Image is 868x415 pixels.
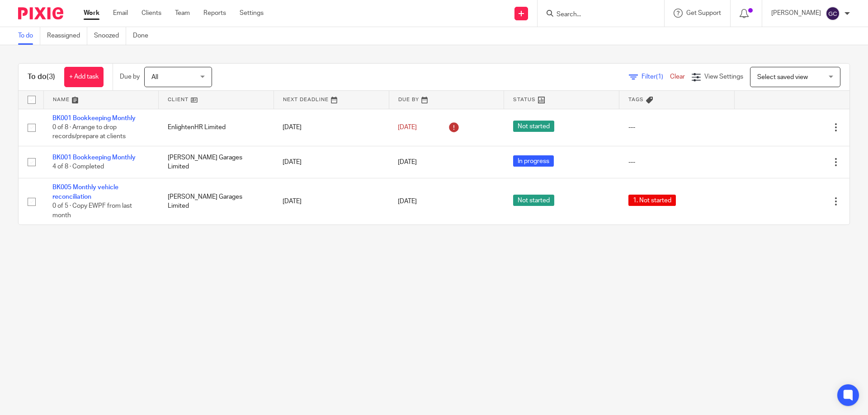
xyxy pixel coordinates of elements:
span: All [151,74,158,80]
span: [DATE] [398,159,417,165]
a: BK001 Bookkeeping Monthly [52,154,136,161]
a: Work [84,9,99,18]
span: Get Support [686,10,721,16]
a: Reassigned [47,27,87,45]
a: Settings [240,9,264,18]
td: [DATE] [274,109,389,146]
span: In progress [513,155,554,167]
a: BK005 Monthly vehicle reconciliation [52,184,118,200]
td: EnlightenHR Limited [159,109,274,146]
span: Not started [513,195,554,206]
td: [PERSON_NAME] Garages Limited [159,146,274,178]
p: [PERSON_NAME] [771,9,821,18]
span: Tags [628,97,644,102]
span: 4 of 8 · Completed [52,163,104,170]
span: View Settings [704,74,743,80]
span: Not started [513,121,554,132]
td: [PERSON_NAME] Garages Limited [159,178,274,224]
span: (1) [656,74,663,80]
h1: To do [28,72,55,82]
div: --- [628,123,726,132]
span: 1. Not started [628,195,676,206]
a: Email [113,9,128,18]
td: [DATE] [274,146,389,178]
p: Due by [120,72,140,81]
span: [DATE] [398,198,417,205]
span: 0 of 5 · Copy EWPF from last month [52,203,132,219]
a: Snoozed [94,27,126,45]
span: [DATE] [398,124,417,131]
a: Team [175,9,190,18]
a: Clients [142,9,161,18]
a: Done [133,27,155,45]
a: Reports [203,9,226,18]
span: (3) [47,73,55,80]
img: svg%3E [826,6,840,21]
td: [DATE] [274,178,389,224]
span: Select saved view [757,74,808,80]
a: To do [18,27,40,45]
span: Filter [642,74,670,80]
input: Search [556,11,637,19]
img: Pixie [18,7,63,19]
a: + Add task [64,67,104,87]
a: Clear [670,74,685,80]
a: BK001 Bookkeeping Monthly [52,115,136,121]
div: --- [628,158,726,167]
span: 0 of 8 · Arrange to drop records/prepare at clients [52,124,126,140]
